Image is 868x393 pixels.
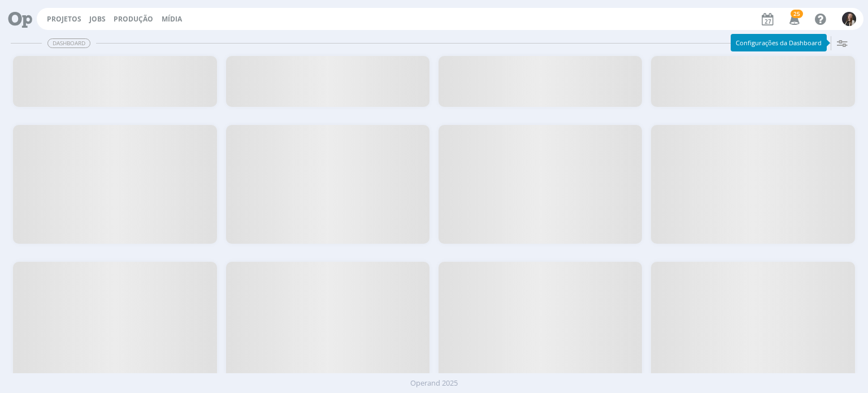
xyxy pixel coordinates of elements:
[114,14,153,24] a: Produção
[89,14,106,24] a: Jobs
[841,9,857,29] button: L
[158,15,185,24] button: Mídia
[791,10,803,18] span: 25
[44,15,85,24] button: Projetos
[86,15,109,24] button: Jobs
[842,12,856,26] img: L
[47,38,90,48] span: Dashboard
[162,14,182,24] a: Mídia
[782,9,805,29] button: 25
[47,14,81,24] a: Projetos
[731,34,827,51] div: Configurações da Dashboard
[110,15,157,24] button: Produção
